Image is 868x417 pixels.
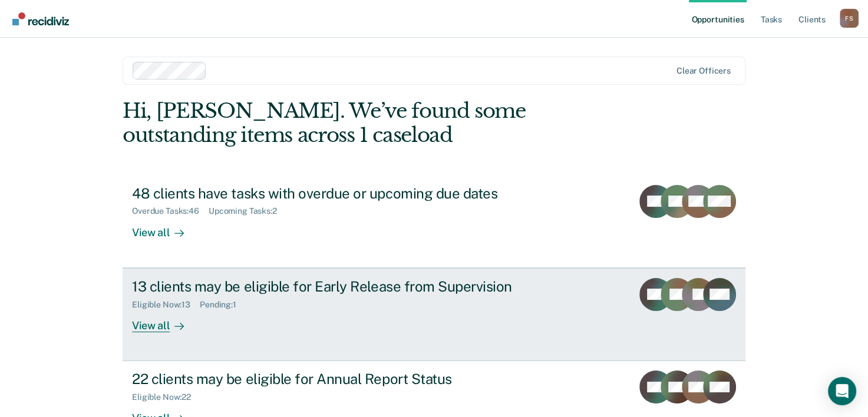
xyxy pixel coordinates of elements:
[132,185,546,202] div: 48 clients have tasks with overdue or upcoming due dates
[132,216,198,239] div: View all
[132,370,546,388] div: 22 clients may be eligible for Annual Report Status
[209,206,286,216] div: Upcoming Tasks : 2
[12,12,69,25] img: Recidiviz
[200,300,246,310] div: Pending : 1
[123,268,745,361] a: 13 clients may be eligible for Early Release from SupervisionEligible Now:13Pending:1View all
[676,66,731,76] div: Clear officers
[132,309,198,332] div: View all
[132,206,209,216] div: Overdue Tasks : 46
[123,99,621,147] div: Hi, [PERSON_NAME]. We’ve found some outstanding items across 1 caseload
[840,9,859,28] div: F S
[132,278,546,295] div: 13 clients may be eligible for Early Release from Supervision
[132,392,200,402] div: Eligible Now : 22
[840,9,859,28] button: Profile dropdown button
[123,176,745,268] a: 48 clients have tasks with overdue or upcoming due datesOverdue Tasks:46Upcoming Tasks:2View all
[828,377,856,405] div: Open Intercom Messenger
[132,300,200,310] div: Eligible Now : 13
